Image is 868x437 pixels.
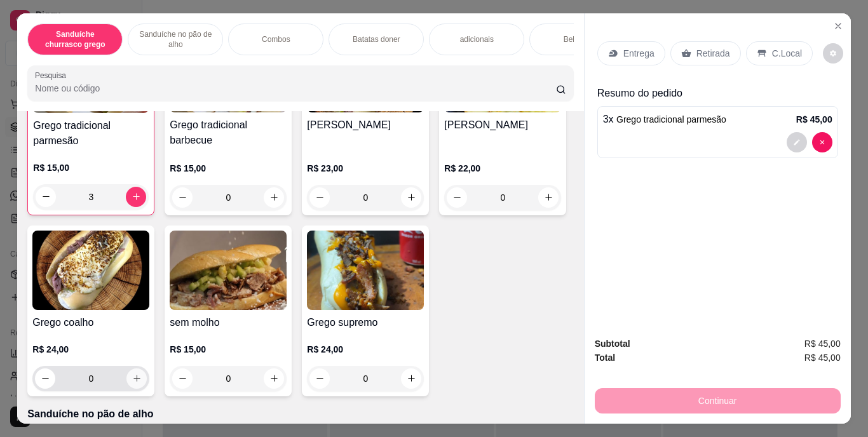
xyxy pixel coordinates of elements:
[823,43,843,64] button: decrease-product-quantity
[538,187,559,208] button: increase-product-quantity
[447,187,467,208] button: decrease-product-quantity
[595,339,630,349] strong: Subtotal
[444,118,561,133] h4: [PERSON_NAME]
[603,112,726,127] p: 3 x
[309,187,330,208] button: decrease-product-quantity
[32,343,149,356] p: R$ 24,00
[401,187,421,208] button: increase-product-quantity
[126,187,146,207] button: increase-product-quantity
[460,34,494,44] p: adicionais
[33,118,149,149] h4: Grego tradicional parmesão
[444,162,561,175] p: R$ 22,00
[139,29,212,50] p: Sanduíche no pão de alho
[804,337,841,351] span: R$ 45,00
[27,407,573,422] p: Sanduíche no pão de alho
[307,162,424,175] p: R$ 23,00
[35,368,55,389] button: decrease-product-quantity
[35,70,71,81] label: Pesquisa
[595,353,615,363] strong: Total
[264,187,284,208] button: increase-product-quantity
[696,47,730,60] p: Retirada
[32,315,149,330] h4: Grego coalho
[126,368,147,389] button: increase-product-quantity
[307,118,424,133] h4: [PERSON_NAME]
[812,132,832,152] button: decrease-product-quantity
[35,82,556,95] input: Pesquisa
[36,187,56,207] button: decrease-product-quantity
[33,161,149,174] p: R$ 15,00
[172,368,193,389] button: decrease-product-quantity
[307,315,424,330] h4: Grego supremo
[616,114,726,124] span: Grego tradicional parmesão
[170,343,287,356] p: R$ 15,00
[623,47,654,60] p: Entrega
[564,34,591,44] p: Bebidas
[264,368,284,389] button: increase-product-quantity
[353,34,400,44] p: Batatas doner
[170,231,287,310] img: product-image
[597,86,838,101] p: Resumo do pedido
[787,132,807,152] button: decrease-product-quantity
[170,315,287,330] h4: sem molho
[804,351,841,365] span: R$ 45,00
[307,231,424,310] img: product-image
[401,368,421,389] button: increase-product-quantity
[32,231,149,310] img: product-image
[772,47,802,60] p: C.Local
[38,29,112,50] p: Sanduíche churrasco grego
[170,162,287,175] p: R$ 15,00
[796,113,832,126] p: R$ 45,00
[307,343,424,356] p: R$ 24,00
[170,118,287,148] h4: Grego tradicional barbecue
[262,34,290,44] p: Combos
[309,368,330,389] button: decrease-product-quantity
[172,187,193,208] button: decrease-product-quantity
[828,16,848,36] button: Close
